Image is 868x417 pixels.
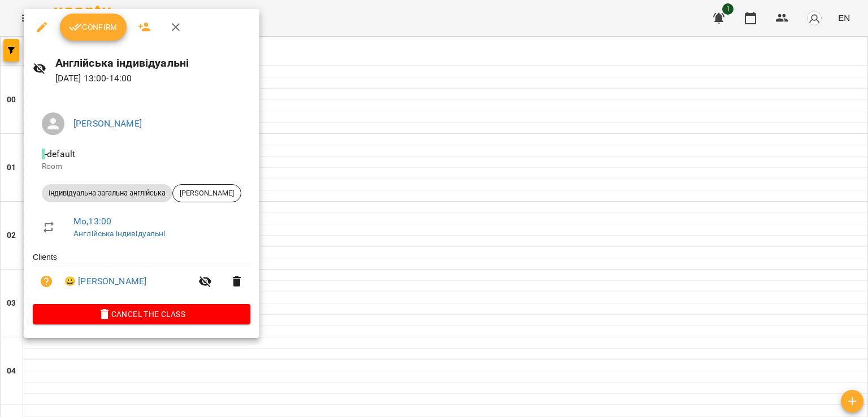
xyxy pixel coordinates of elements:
span: Confirm [69,20,118,34]
p: Room [42,161,241,172]
p: [DATE] 13:00 - 14:00 [55,72,250,85]
a: Mo , 13:00 [73,216,111,227]
span: Cancel the class [42,307,241,321]
button: Unpaid. Bill the attendance? [33,268,60,295]
a: 😀 [PERSON_NAME] [64,275,146,288]
span: - default [42,149,77,159]
div: [PERSON_NAME] [172,184,241,202]
ul: Clients [33,251,250,304]
h6: Англійська індивідуальні [55,54,250,72]
button: Cancel the class [33,304,250,324]
span: [PERSON_NAME] [173,188,241,198]
a: [PERSON_NAME] [73,118,142,129]
span: Індивідуальна загальна англійська [42,188,172,198]
button: Confirm [60,14,127,41]
a: Англійська індивідуальні [73,229,166,238]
